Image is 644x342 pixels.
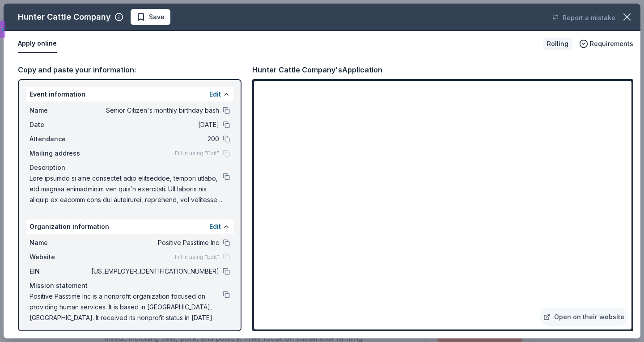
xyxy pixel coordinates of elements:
[30,237,89,248] span: Name
[209,89,221,100] button: Edit
[89,105,219,116] span: Senior Citizen's monthly birthday bash
[26,220,233,234] div: Organization information
[89,237,219,248] span: Positive Passtime Inc
[209,221,221,232] button: Edit
[540,308,628,326] a: Open on their website
[30,252,89,262] span: Website
[30,134,89,144] span: Attendance
[131,9,170,25] button: Save
[89,266,219,277] span: [US_EMPLOYER_IDENTIFICATION_NUMBER]
[18,10,111,24] div: Hunter Cattle Company
[579,38,633,49] button: Requirements
[30,148,89,159] span: Mailing address
[254,81,631,329] iframe: To enrich screen reader interactions, please activate Accessibility in Grammarly extension settings
[18,34,57,53] button: Apply online
[30,173,223,205] span: Lore ipsumdo si ame consectet adip elitseddoe, tempori utlabo, etd magnaa enimadminim ven quis’n ...
[543,38,572,50] div: Rolling
[30,280,230,291] div: Mission statement
[175,150,219,157] span: Fill in using "Edit"
[252,64,382,76] div: Hunter Cattle Company's Application
[26,87,233,101] div: Event information
[30,119,89,130] span: Date
[30,162,230,173] div: Description
[30,105,89,116] span: Name
[89,134,219,144] span: 200
[149,12,165,22] span: Save
[30,266,89,277] span: EIN
[18,64,241,76] div: Copy and paste your information:
[89,119,219,130] span: [DATE]
[590,38,633,49] span: Requirements
[30,291,223,323] span: Positive Passtime Inc is a nonprofit organization focused on providing human services. It is base...
[175,253,219,261] span: Fill in using "Edit"
[552,13,615,23] button: Report a mistake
